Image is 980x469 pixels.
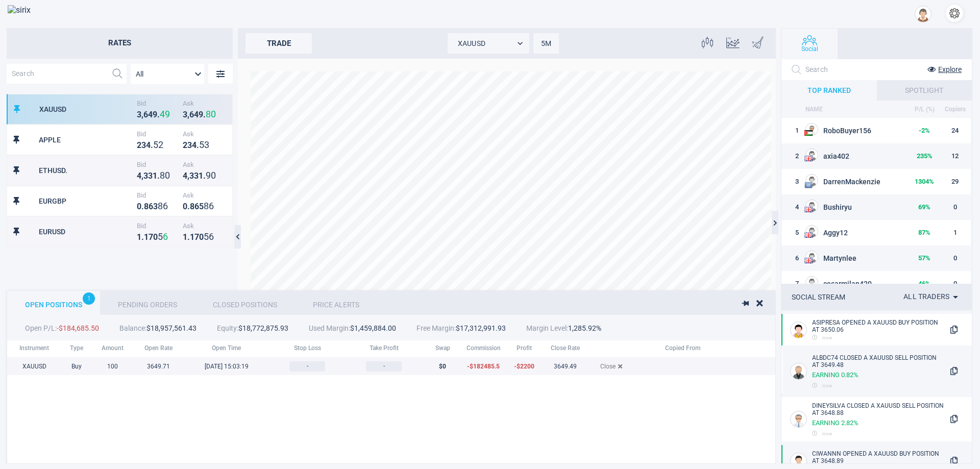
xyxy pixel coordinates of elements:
strong: . [203,110,206,119]
strong: 3 [183,110,187,119]
strong: 5 [158,231,163,242]
strong: 8 [158,201,163,211]
strong: 6 [143,110,148,119]
tr: 5GB flagAggy1287%1 [781,220,971,245]
span: Close [600,363,622,370]
div: Closed Positions [195,291,295,315]
strong: 4 [137,171,141,181]
div: 10/09/2025 15:03:19 [184,363,269,370]
td: 4 [781,194,804,220]
span: Type [70,344,83,352]
strong: -2 % [919,127,930,134]
strong: 235 % [917,152,933,160]
strong: - $ 182485.5 [467,363,500,370]
div: Buy [61,363,92,370]
div: EURGBP [39,197,134,205]
strong: 7 [149,232,153,242]
div: now [812,335,944,340]
tr: 2US flagaxia402235%12 [781,143,971,169]
strong: 3 [187,140,192,150]
div: TOP RANKED [781,80,877,101]
div: Earning 0.82 % [812,371,944,379]
strong: . [197,140,199,150]
strong: . [187,232,190,242]
td: 5 [781,220,804,245]
strong: . [141,232,144,242]
strong: 3 [141,140,146,150]
div: XAUUSD [448,33,529,54]
span: Take Profit [370,344,399,352]
td: 3 [781,169,804,194]
span: 1,285.92 % [568,324,609,332]
strong: . [203,171,206,181]
strong: 2 [183,140,187,150]
strong: 6 [163,231,168,242]
strong: , [187,171,189,181]
td: 7 [781,271,804,297]
td: cesarmilan420 [804,271,910,297]
span: Ask [183,222,224,230]
strong: 46 % [918,280,930,287]
button: Close [597,362,625,371]
strong: 8 [144,202,149,211]
strong: . [157,110,160,119]
span: Instrument [19,344,49,352]
strong: 6 [209,201,214,211]
div: now [812,383,944,388]
strong: 6 [194,202,199,211]
strong: 6 [189,110,194,119]
span: Explore [938,65,962,73]
strong: 8 [206,109,211,119]
strong: 1 [199,171,203,181]
div: ciwannn OPENED A XAUUSD BUY POSITION AT 3648.89 [812,450,944,464]
strong: 0 [199,232,204,242]
strong: 5 [153,139,158,150]
img: EU flag [804,181,813,189]
img: US flag [804,156,813,161]
div: grid [7,94,233,421]
span: Bid [137,191,178,199]
span: Open Time [212,344,241,352]
strong: 0 [137,202,141,211]
img: PS flag [804,130,813,136]
span: $ 1,459,884.00 [350,324,396,332]
span: $ 18,772,875.93 [238,324,288,332]
td: Bushiryu [804,194,910,220]
img: EU flag [804,283,813,291]
div: 3649.71 [133,363,184,370]
strong: 2 [158,139,163,150]
strong: . [157,171,160,181]
div: 1 [83,292,95,305]
input: Search [805,62,894,78]
span: Bid [137,161,178,168]
strong: 5 [199,202,204,211]
h2: Rates [7,28,233,59]
strong: . [151,140,153,150]
td: Martynlee [804,245,910,271]
td: 1 [940,220,971,245]
strong: - $ 2200 [514,363,534,370]
div: Pending Orders [100,291,195,315]
input: Search [7,64,107,84]
div: open your profile [915,6,932,22]
div: EURUSD [39,228,134,236]
span: Open Rate [144,344,173,352]
strong: 7 [194,232,199,242]
div: Dineysilva CLOSED A XAUUSD SELL POSITION At 3648.88 [812,402,944,429]
strong: 5 [204,231,209,242]
div: 100 [92,363,133,370]
strong: 69 % [918,203,930,211]
strong: 9 [206,170,211,181]
span: Balance : [119,324,146,332]
strong: 6 [163,201,168,211]
span: Bid [137,100,178,107]
tr: 1PS flagRoboBuyer156-2%24 [781,118,971,143]
strong: 3 [148,171,153,181]
strong: , [141,110,143,119]
td: 12 [940,143,971,169]
span: Open P/L : [25,324,57,332]
span: Free Margin : [416,324,456,332]
span: Copied From [665,344,700,352]
strong: , [187,110,189,119]
strong: 57 % [918,254,930,262]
